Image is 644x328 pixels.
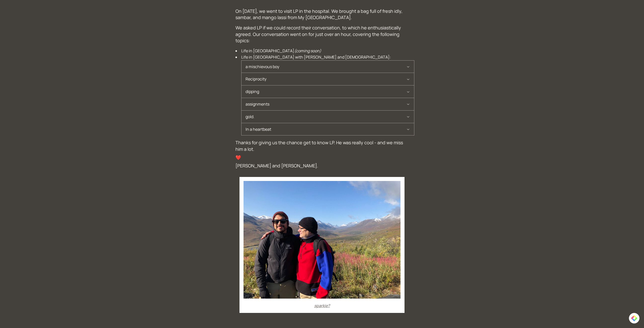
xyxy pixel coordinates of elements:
p: On [DATE], we went to visit LP in the hospital. We brought a bag full of fresh idly, sambar, and ... [235,8,409,21]
span: dipping [246,85,406,98]
span: Life in [GEOGRAPHIC_DATA] with [PERSON_NAME] and [DEMOGRAPHIC_DATA]: [241,54,414,136]
span: assignments [246,98,406,110]
button: In a heartbeat [242,123,414,135]
span: In a heartbeat [246,123,406,135]
p: We asked LP if we could record their conversation, to which he enthusiastically agreed. Our conve... [235,25,409,44]
span: Reciprocity [246,73,406,85]
span: Life in [GEOGRAPHIC_DATA] [241,48,414,54]
button: a mischievous boy [242,61,414,73]
p: ❤️ [235,154,409,161]
p: [PERSON_NAME] and [PERSON_NAME]. [235,163,409,169]
p: Thanks for giving us the chance get to know LP. He was really cool - and we miss him a lot. [235,139,409,152]
button: Reciprocity [242,73,414,85]
span: a mischievous boy [246,61,406,73]
em: (coming soon) [294,48,321,54]
button: gold. [242,111,414,123]
button: dipping [242,85,414,98]
a: sparkie? [244,303,400,309]
button: assignments [242,98,414,110]
span: gold. [246,111,406,123]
